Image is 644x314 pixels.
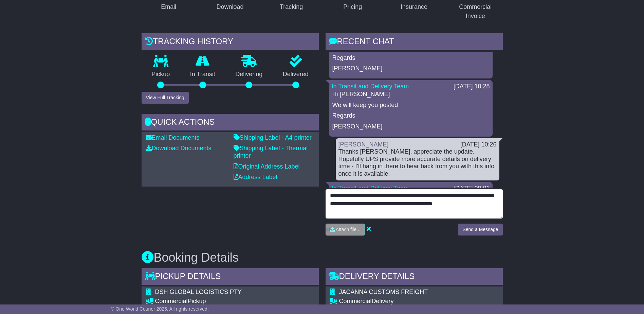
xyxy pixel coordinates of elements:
div: Thanks [PERSON_NAME], appreciate the update. Hopefully UPS provide more accurate details on deliv... [338,148,497,177]
div: Tracking history [142,33,319,52]
div: [DATE] 09:01 [454,185,490,192]
div: [DATE] 10:28 [454,83,490,90]
h3: Booking Details [142,251,503,264]
button: View Full Tracking [142,92,189,104]
div: Delivery Details [326,268,503,286]
a: Shipping Label - A4 printer [234,134,312,141]
div: Tracking [280,2,303,12]
p: Hi [PERSON_NAME] [332,91,489,98]
div: Pricing [343,2,362,12]
span: Commercial [339,298,372,304]
a: Email Documents [146,134,200,141]
div: [DATE] 10:26 [460,141,497,149]
span: © One World Courier 2025. All rights reserved. [111,306,209,312]
div: Email [161,2,176,12]
a: [PERSON_NAME] [338,141,389,148]
button: Send a Message [458,224,502,235]
p: We will keep you posted [332,102,489,109]
span: JACANNA CUSTOMS FREIGHT [339,289,428,295]
div: Delivery [339,298,493,305]
div: Download [216,2,243,12]
p: [PERSON_NAME] [332,123,489,130]
p: [PERSON_NAME] [332,65,489,72]
div: Pickup Details [142,268,319,286]
a: Shipping Label - Thermal printer [234,145,308,159]
p: In Transit [180,71,225,78]
a: In Transit and Delivery Team [332,185,409,192]
div: Quick Actions [142,114,319,132]
span: DSH GLOBAL LOGISTICS PTY [155,289,242,295]
a: Original Address Label [234,163,300,170]
div: Commercial Invoice [453,2,498,21]
div: Pickup [155,298,309,305]
p: Regards [332,112,489,120]
div: Insurance [401,2,427,12]
p: Regards [332,54,489,62]
p: Pickup [142,71,180,78]
p: Delivering [225,71,273,78]
a: In Transit and Delivery Team [332,83,409,90]
a: Download Documents [146,145,211,152]
div: RECENT CHAT [326,33,503,52]
span: Commercial [155,298,188,304]
a: Address Label [234,174,277,180]
p: Delivered [273,71,319,78]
